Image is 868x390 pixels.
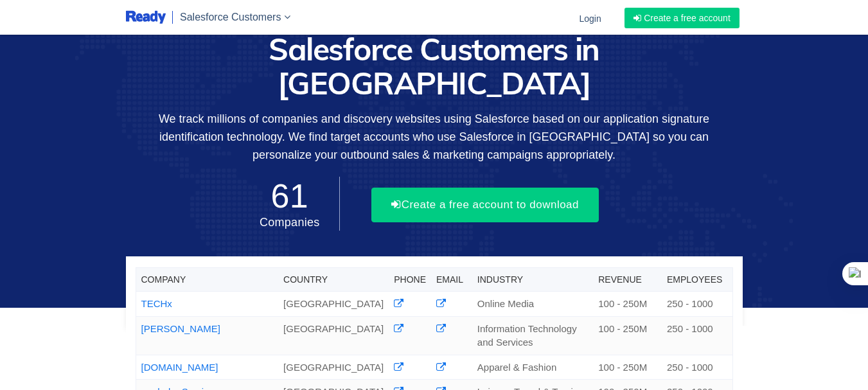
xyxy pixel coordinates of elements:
[662,355,732,379] td: 250 - 1000
[662,268,732,292] th: Employees
[472,316,593,355] td: Information Technology and Services
[593,316,662,355] td: 100 - 250M
[126,10,166,26] img: logo
[571,2,608,35] a: Login
[141,362,218,373] a: [DOMAIN_NAME]
[593,268,662,292] th: Revenue
[389,268,431,292] th: Phone
[278,355,389,379] td: [GEOGRAPHIC_DATA]
[624,8,740,28] a: Create a free account
[472,292,593,316] td: Online Media
[472,355,593,379] td: Apparel & Fashion
[141,298,172,309] a: TECHx
[593,292,662,316] td: 100 - 250M
[431,268,472,292] th: Email
[126,32,743,100] h1: Salesforce Customers in [GEOGRAPHIC_DATA]
[662,316,732,355] td: 250 - 1000
[260,216,320,229] span: Companies
[662,292,732,316] td: 250 - 1000
[593,355,662,379] td: 100 - 250M
[278,292,389,316] td: [GEOGRAPHIC_DATA]
[260,177,320,215] span: 61
[278,268,389,292] th: Country
[180,12,281,22] span: Salesforce Customers
[278,316,389,355] td: [GEOGRAPHIC_DATA]
[579,13,601,24] span: Login
[141,323,220,334] a: [PERSON_NAME]
[371,188,599,222] button: Create a free account to download
[126,110,743,164] p: We track millions of companies and discovery websites using Salesforce based on our application s...
[472,268,593,292] th: Industry
[136,268,278,292] th: Company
